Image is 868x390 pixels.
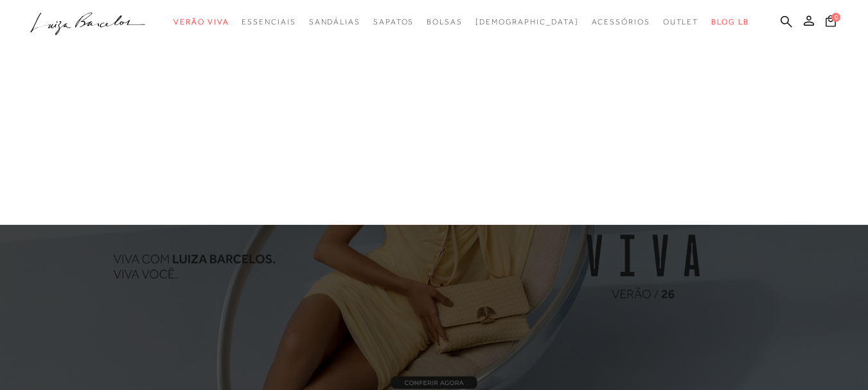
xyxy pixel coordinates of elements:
button: 0 [822,14,840,31]
a: categoryNavScreenReaderText [309,10,360,34]
a: categoryNavScreenReaderText [373,10,414,34]
a: categoryNavScreenReaderText [592,10,650,34]
span: Acessórios [592,17,650,26]
a: categoryNavScreenReaderText [427,10,463,34]
a: BLOG LB [711,10,748,34]
span: BLOG LB [711,17,748,26]
span: Essenciais [242,17,296,26]
span: [DEMOGRAPHIC_DATA] [475,17,579,26]
span: Outlet [663,17,699,26]
span: 0 [831,13,840,22]
span: Verão Viva [173,17,229,26]
a: categoryNavScreenReaderText [663,10,699,34]
a: categoryNavScreenReaderText [173,10,229,34]
a: categoryNavScreenReaderText [242,10,296,34]
span: Sapatos [373,17,414,26]
span: Sandálias [309,17,360,26]
span: Bolsas [427,17,463,26]
a: noSubCategoriesText [475,10,579,34]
